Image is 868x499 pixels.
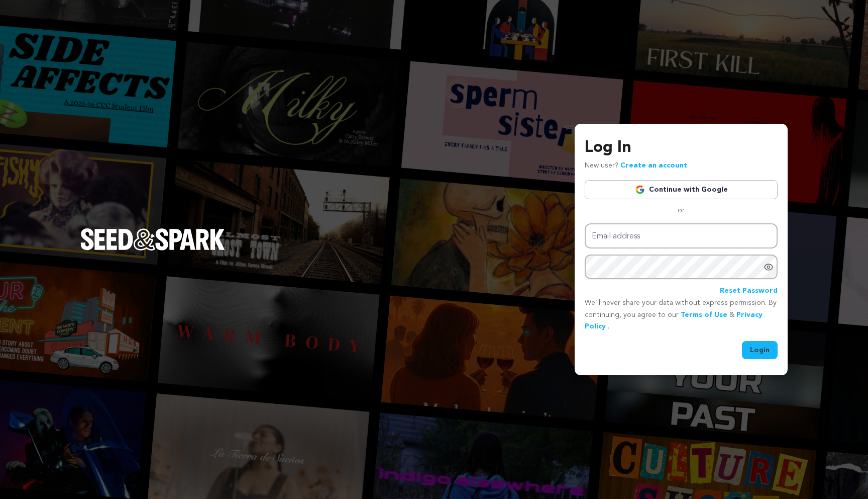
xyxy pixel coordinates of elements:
[585,223,778,249] input: Email address
[764,262,774,272] a: Show password as plain text. Warning: this will display your password on the screen.
[585,160,687,172] p: New user?
[672,205,691,215] span: or
[585,180,778,199] a: Continue with Google
[720,285,778,297] a: Reset Password
[742,341,778,359] button: Login
[80,228,225,271] a: Seed&Spark Homepage
[80,228,225,251] img: Seed&Spark Logo
[681,311,727,318] a: Terms of Use
[585,136,778,160] h3: Log In
[585,297,778,333] p: We’ll never share your data without express permission. By continuing, you agree to our & .
[635,185,645,195] img: Google logo
[620,162,687,169] a: Create an account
